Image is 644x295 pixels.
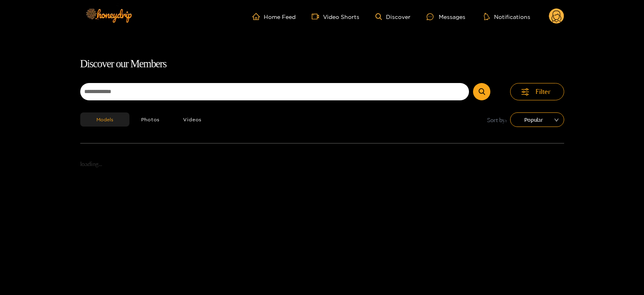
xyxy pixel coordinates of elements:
span: Sort by: [487,115,507,125]
button: Notifications [481,12,533,21]
a: Discover [375,13,411,20]
button: Filter [510,83,564,100]
div: Messages [427,12,465,21]
button: Photos [129,112,172,127]
span: Filter [536,87,551,96]
div: sort [510,112,564,127]
a: Video Shorts [312,13,359,20]
button: Models [80,112,129,127]
span: Popular [516,114,558,126]
button: Videos [171,112,213,127]
p: loading... [80,160,564,169]
a: Home Feed [252,13,296,20]
button: Submit Search [473,83,490,100]
span: video-camera [312,13,323,20]
span: home [252,13,264,20]
h1: Discover our Members [80,56,564,73]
